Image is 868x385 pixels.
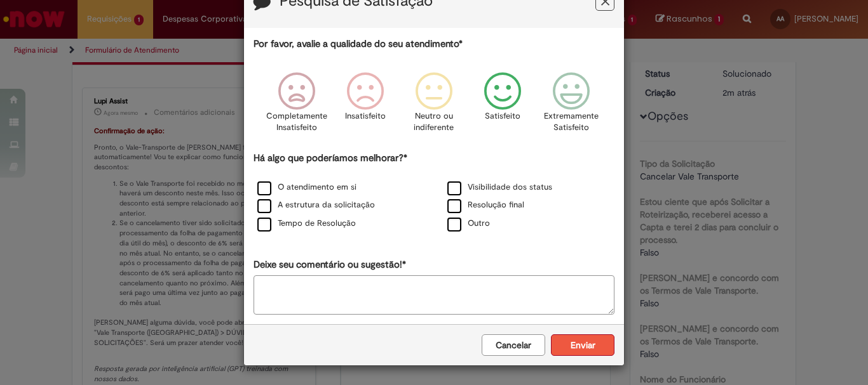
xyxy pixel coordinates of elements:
p: Neutro ou indiferente [411,110,457,134]
div: Satisfeito [470,63,535,150]
p: Satisfeito [485,110,520,122]
p: Extremamente Satisfeito [544,110,599,134]
label: O atendimento em si [257,181,356,193]
label: Outro [447,218,490,230]
p: Completamente Insatisfeito [266,110,327,134]
label: A estrutura da solicitação [257,199,375,211]
button: Cancelar [482,334,545,356]
label: Resolução final [447,199,524,211]
label: Tempo de Resolução [257,218,356,230]
div: Completamente Insatisfeito [264,63,329,150]
label: Deixe seu comentário ou sugestão!* [254,258,406,271]
label: Visibilidade dos status [447,181,552,193]
p: Insatisfeito [345,110,386,122]
div: Insatisfeito [333,63,398,150]
div: Há algo que poderíamos melhorar?* [254,152,614,233]
div: Neutro ou indiferente [402,63,466,150]
div: Extremamente Satisfeito [539,63,604,150]
button: Enviar [551,334,614,356]
label: Por favor, avalie a qualidade do seu atendimento* [254,37,463,51]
